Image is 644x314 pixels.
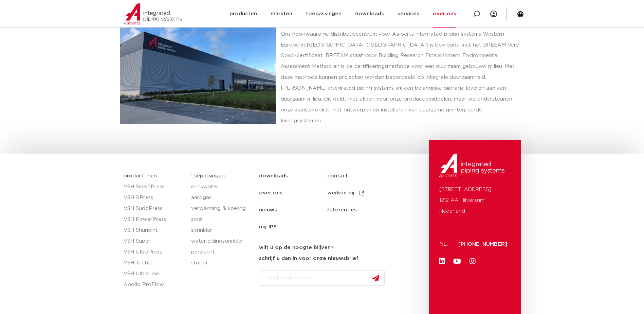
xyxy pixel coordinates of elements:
a: VSH SudoPress [124,203,185,214]
a: nieuws [259,202,327,219]
a: my IPS [259,219,327,235]
a: waterleidingsprinkler [191,236,252,247]
a: VSH Shurjoint [124,225,185,236]
a: contact [327,168,395,185]
a: referenties [327,202,395,219]
a: downloads [259,168,327,185]
strong: schrijf u dan in voor onze nieuwsbrief. [259,256,360,261]
a: toepassingen [191,173,225,178]
a: drinkwater [191,181,252,192]
a: verwarming & koeling [191,203,252,214]
a: sprinkler [191,225,252,236]
a: over ons [259,185,327,202]
a: stoom [191,258,252,268]
nav: Menu [259,168,426,235]
a: VSH Tectite [124,258,185,268]
a: VSH SmartPress [124,181,185,192]
a: VSH PowerPress [124,214,185,225]
strong: wilt u op de hoogte blijven? [259,245,333,250]
a: aardgas [191,192,252,203]
a: VSH Super [124,236,185,247]
p: [STREET_ADDRESS] 1212 AA Hilversum Nederland [439,184,511,217]
a: [PHONE_NUMBER] [458,242,507,247]
img: send.svg [372,275,379,282]
a: werken bij [327,185,395,202]
a: solar [191,214,252,225]
input: info@emailadres.nl [259,270,385,286]
a: perslucht [191,247,252,258]
a: productlijnen [124,173,157,178]
a: VSH UltraPress [124,247,185,258]
a: VSH UltraLine [124,268,185,279]
p: Ons hoogwaardige distributiecentrum voor Aalberts integrated piping systems Western Europe in [GE... [281,29,524,127]
a: VSH XPress [124,192,185,203]
p: NL: [439,239,450,250]
a: Apollo ProFlow [124,279,185,290]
